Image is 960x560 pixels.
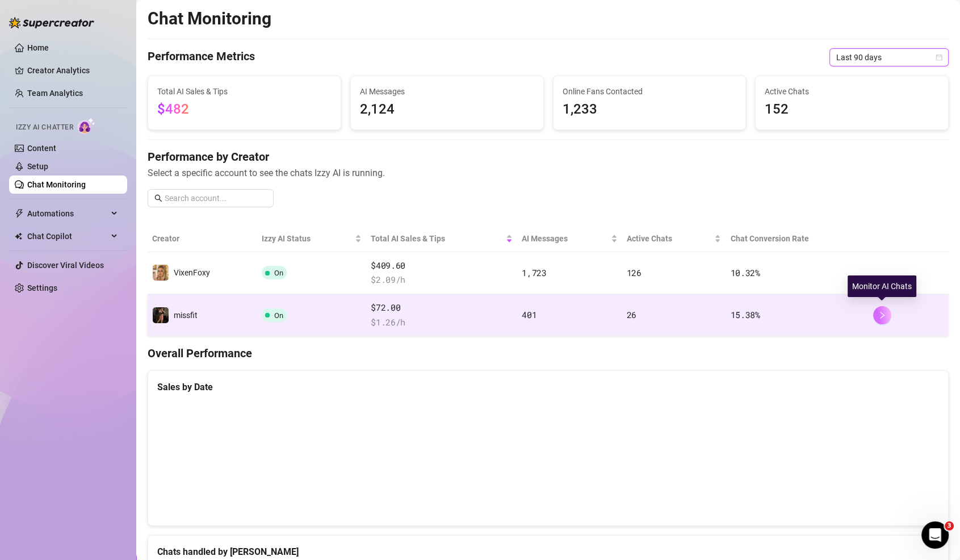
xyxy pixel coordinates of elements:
[157,85,332,98] span: Total AI Sales & Tips
[148,225,257,252] th: Creator
[148,345,949,361] h4: Overall Performance
[148,149,949,165] h4: Performance by Creator
[274,269,283,277] span: On
[517,225,622,252] th: AI Messages
[371,259,513,273] span: $409.60
[262,232,353,245] span: Izzy AI Status
[765,99,939,120] span: 152
[27,89,83,98] a: Team Analytics
[873,306,891,324] button: right
[78,118,95,134] img: AI Chatter
[174,311,198,320] span: missfit
[153,307,169,323] img: missfit
[154,194,162,202] span: search
[27,180,86,189] a: Chat Monitoring
[174,268,210,277] span: VixenFoxy
[366,225,517,252] th: Total AI Sales & Tips
[274,311,283,320] span: On
[522,267,547,278] span: 1,723
[257,225,367,252] th: Izzy AI Status
[15,232,22,240] img: Chat Copilot
[153,265,169,281] img: VixenFoxy
[522,309,536,320] span: 401
[27,144,56,153] a: Content
[148,166,949,180] span: Select a specific account to see the chats Izzy AI is running.
[157,101,189,117] span: $482
[848,275,916,297] div: Monitor AI Chats
[27,43,49,52] a: Home
[627,267,642,278] span: 126
[563,85,737,98] span: Online Fans Contacted
[15,209,24,218] span: thunderbolt
[726,225,868,252] th: Chat Conversion Rate
[360,85,534,98] span: AI Messages
[945,521,954,530] span: 3
[27,204,108,223] span: Automations
[921,521,949,549] iframe: Intercom live chat
[730,309,760,320] span: 15.38 %
[27,162,48,171] a: Setup
[165,192,267,204] input: Search account...
[371,273,513,287] span: $ 2.09 /h
[730,267,760,278] span: 10.32 %
[148,48,255,66] h4: Performance Metrics
[627,309,636,320] span: 26
[360,99,534,120] span: 2,124
[627,232,712,245] span: Active Chats
[16,122,73,133] span: Izzy AI Chatter
[371,316,513,329] span: $ 1.26 /h
[9,17,94,28] img: logo-BBDzfeDw.svg
[148,8,271,30] h2: Chat Monitoring
[563,99,737,120] span: 1,233
[836,49,942,66] span: Last 90 days
[27,227,108,245] span: Chat Copilot
[936,54,942,61] span: calendar
[878,311,886,319] span: right
[622,225,726,252] th: Active Chats
[157,545,939,559] div: Chats handled by [PERSON_NAME]
[371,232,504,245] span: Total AI Sales & Tips
[157,380,939,394] div: Sales by Date
[371,301,513,315] span: $72.00
[522,232,608,245] span: AI Messages
[765,85,939,98] span: Active Chats
[27,283,57,292] a: Settings
[27,61,118,80] a: Creator Analytics
[27,261,104,270] a: Discover Viral Videos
